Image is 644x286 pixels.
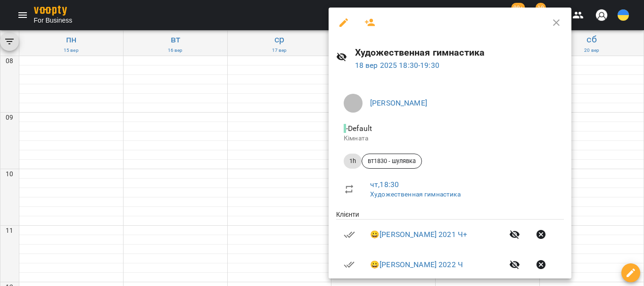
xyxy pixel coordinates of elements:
[344,124,374,133] span: - Default
[370,180,399,189] a: чт , 18:30
[362,157,421,165] span: вт1830 - шулявка
[370,98,427,107] a: [PERSON_NAME]
[362,154,422,169] div: вт1830 - шулявка
[370,260,463,269] a: 😀[PERSON_NAME] 2022 Ч
[344,229,355,240] svg: Візит сплачено
[344,157,362,165] span: 1h
[355,60,564,71] p: 18 вер 2025 18:30 - 19:30
[355,45,564,60] h6: Художественная гимнастика
[370,190,461,198] a: Художественная гимнастика
[370,230,467,239] a: 😀[PERSON_NAME] 2021 Ч+
[344,134,556,143] p: Кімната
[344,259,355,270] svg: Візит сплачено
[355,60,564,71] a: 18 вер 2025 18:30-19:30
